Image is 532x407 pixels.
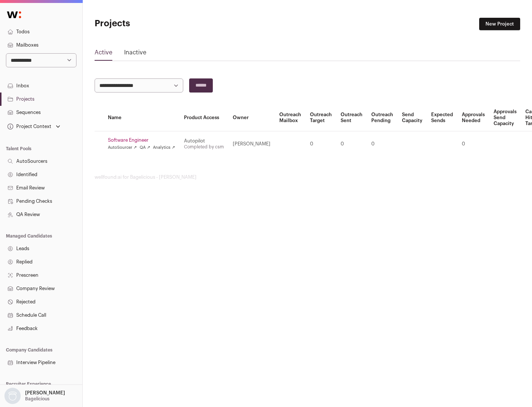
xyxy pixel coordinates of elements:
[3,7,25,22] img: Wellfound
[275,104,306,131] th: Outreach Mailbox
[180,104,228,131] th: Product Access
[367,131,398,157] td: 0
[153,145,175,151] a: Analytics ↗
[457,131,489,157] td: 0
[108,137,175,143] a: Software Engineer
[336,131,367,157] td: 0
[489,104,521,131] th: Approvals Send Capacity
[427,104,457,131] th: Expected Sends
[103,104,180,131] th: Name
[25,396,50,402] p: Bagelicious
[95,48,112,60] a: Active
[124,48,146,60] a: Inactive
[228,104,275,131] th: Owner
[184,138,224,144] div: Autopilot
[184,145,224,149] a: Completed by csm
[336,104,367,131] th: Outreach Sent
[457,104,489,131] th: Approvals Needed
[306,104,336,131] th: Outreach Target
[306,131,336,157] td: 0
[95,174,520,180] footer: wellfound:ai for Bagelicious - [PERSON_NAME]
[6,124,51,129] div: Project Context
[398,104,427,131] th: Send Capacity
[479,18,520,30] a: New Project
[3,388,66,404] button: Open dropdown
[140,145,150,151] a: QA ↗
[228,131,275,157] td: [PERSON_NAME]
[95,18,236,30] h1: Projects
[4,388,21,404] img: nopic.png
[367,104,398,131] th: Outreach Pending
[6,121,62,132] button: Open dropdown
[25,390,65,396] p: [PERSON_NAME]
[108,145,137,151] a: AutoSourcer ↗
